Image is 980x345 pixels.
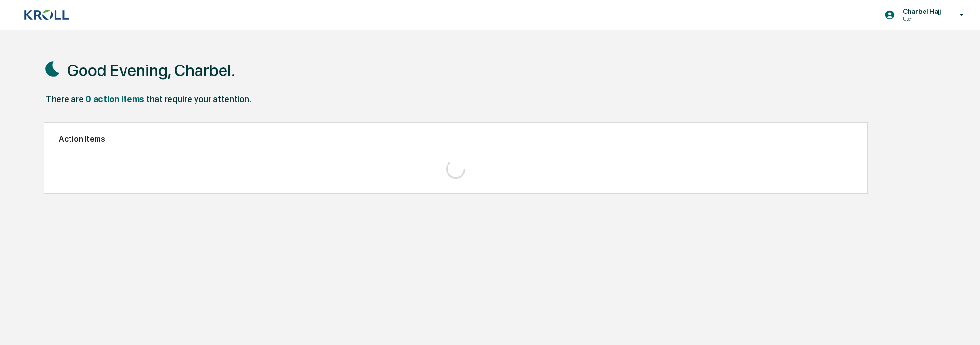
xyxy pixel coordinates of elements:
[59,134,853,144] h2: Action Items
[895,15,946,22] p: User
[146,94,251,104] div: that require your attention.
[85,94,144,104] div: 0 action items
[46,94,84,104] div: There are
[895,8,946,15] p: Charbel Hajj
[67,61,235,80] h1: Good Evening, Charbel.
[23,9,70,21] img: logo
